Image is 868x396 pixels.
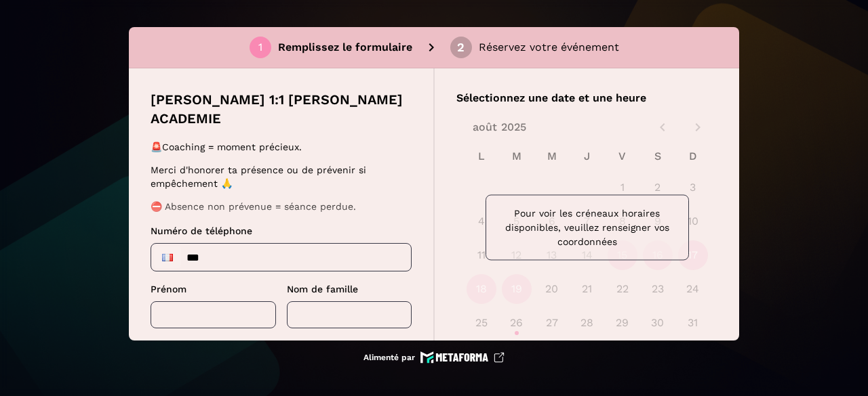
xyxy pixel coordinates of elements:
font: Réservez votre événement [479,41,619,53]
font: 2 [457,40,465,54]
font: 1 [258,41,262,53]
font: Nom de famille [287,284,358,294]
font: 🚨Coaching = moment précieux. [151,141,302,152]
font: ⛔ Absence non prévenue = séance perdue. [151,201,356,212]
font: Sélectionnez une date et une heure [456,91,646,104]
font: Prénom [151,284,186,294]
font: Merci d'honorer ta présence ou de prévenir si empêchement 🙏 [151,164,366,189]
div: France : + 33 [154,246,181,268]
font: Numéro de téléphone [151,225,252,236]
font: Remplissez le formulaire [278,41,412,53]
font: Pour voir les créneaux horaires disponibles, veuillez renseigner vos coordonnées [505,208,669,247]
font: Alimenté par [363,353,415,362]
a: Alimenté par [363,351,505,364]
font: [PERSON_NAME] 1:1 [PERSON_NAME] ACADEMIE [151,91,403,127]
